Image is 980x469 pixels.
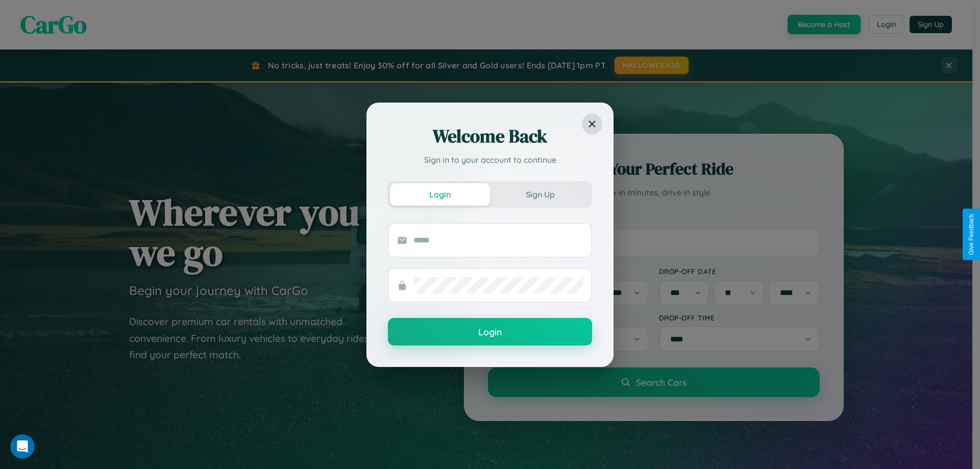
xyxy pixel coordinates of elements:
[10,434,35,459] iframe: Intercom live chat
[388,124,592,149] h2: Welcome Back
[968,214,975,255] div: Give Feedback
[388,318,592,345] button: Login
[388,154,592,166] p: Sign in to your account to continue
[490,183,590,206] button: Sign Up
[390,183,490,206] button: Login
